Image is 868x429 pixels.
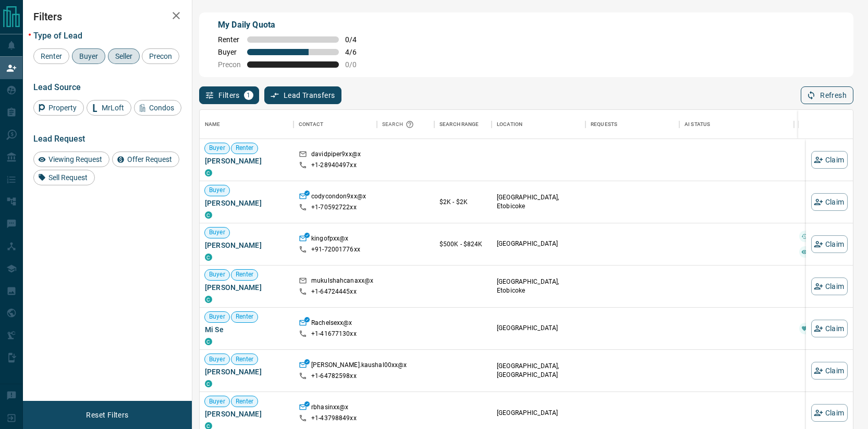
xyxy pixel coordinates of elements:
[811,362,848,380] button: Claim
[311,150,361,161] p: davidpiper9xx@x
[311,414,357,423] p: +1- 43798849xx
[801,86,853,104] button: Refresh
[205,397,229,406] span: Buyer
[205,355,229,364] span: Buyer
[805,247,851,256] span: High Interest
[145,52,176,60] span: Precon
[382,110,417,139] div: Search
[98,104,128,112] span: MrLoft
[311,203,357,212] p: +1- 70592722xx
[205,144,229,153] span: Buyer
[231,397,258,406] span: Renter
[76,52,102,60] span: Buyer
[492,110,585,139] div: Location
[299,110,323,139] div: Contact
[205,409,288,419] span: [PERSON_NAME]
[811,193,848,211] button: Claim
[112,152,179,167] div: Offer Request
[205,380,212,387] div: condos.ca
[33,48,69,64] div: Renter
[231,270,258,279] span: Renter
[231,312,258,321] span: Renter
[434,110,492,139] div: Search Range
[805,324,841,333] span: Favourite
[205,312,229,321] span: Buyer
[199,86,259,104] button: Filters1
[205,367,288,377] span: [PERSON_NAME]
[218,60,241,69] span: Precon
[811,277,848,295] button: Claim
[684,110,710,139] div: AI Status
[497,239,580,248] p: [GEOGRAPHIC_DATA]
[345,60,368,69] span: 0 / 0
[245,92,252,99] span: 1
[264,86,342,104] button: Lead Transfers
[112,52,136,60] span: Seller
[439,239,486,249] p: $500K - $824K
[311,287,357,296] p: +1- 64724445xx
[311,361,407,372] p: [PERSON_NAME].kaushal00xx@x
[205,228,229,237] span: Buyer
[45,104,80,112] span: Property
[311,319,352,330] p: Rachelsexx@x
[33,31,82,41] span: Type of Lead
[205,211,212,219] div: condos.ca
[33,134,85,144] span: Lead Request
[311,161,357,170] p: +1- 28940497xx
[205,156,288,166] span: [PERSON_NAME]
[585,110,679,139] div: Requests
[205,338,212,345] div: condos.ca
[218,35,241,44] span: Renter
[311,403,348,414] p: rbhasinxx@x
[33,100,84,116] div: Property
[591,110,617,139] div: Requests
[311,276,373,287] p: mukulshahcanaxx@x
[205,270,229,279] span: Buyer
[124,155,176,163] span: Offer Request
[231,355,258,364] span: Renter
[205,296,212,303] div: condos.ca
[205,324,288,335] span: Mi Se
[205,198,288,208] span: [PERSON_NAME]
[205,169,212,176] div: condos.ca
[142,48,179,64] div: Precon
[33,82,81,92] span: Lead Source
[33,10,181,23] h2: Filters
[811,320,848,337] button: Claim
[79,406,135,424] button: Reset Filters
[294,110,377,139] div: Contact
[811,404,848,422] button: Claim
[439,197,486,207] p: $2K - $2K
[205,186,229,195] span: Buyer
[311,245,360,254] p: +91- 72001776xx
[497,362,580,380] p: [GEOGRAPHIC_DATA], [GEOGRAPHIC_DATA]
[200,110,294,139] div: Name
[311,192,366,203] p: codycondon9xx@x
[45,173,91,182] span: Sell Request
[811,235,848,253] button: Claim
[497,193,580,211] p: [GEOGRAPHIC_DATA], Etobicoke
[218,48,241,56] span: Buyer
[37,52,66,60] span: Renter
[145,104,178,112] span: Condos
[205,282,288,293] span: [PERSON_NAME]
[205,240,288,250] span: [PERSON_NAME]
[87,100,131,116] div: MrLoft
[45,155,106,163] span: Viewing Request
[311,234,348,245] p: kingofpxx@x
[231,144,258,153] span: Renter
[218,19,368,31] p: My Daily Quota
[108,48,140,64] div: Seller
[439,110,479,139] div: Search Range
[134,100,181,116] div: Condos
[72,48,105,64] div: Buyer
[311,330,357,338] p: +1- 41677130xx
[497,110,522,139] div: Location
[805,232,848,241] span: Back to Site
[345,48,368,56] span: 4 / 6
[345,35,368,44] span: 0 / 4
[679,110,794,139] div: AI Status
[497,409,580,418] p: [GEOGRAPHIC_DATA]
[33,170,95,185] div: Sell Request
[497,324,580,333] p: [GEOGRAPHIC_DATA]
